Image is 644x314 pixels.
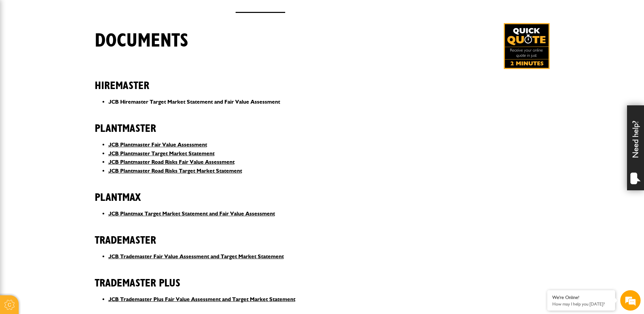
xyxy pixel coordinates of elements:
h1: Documents [95,30,188,52]
a: JCB Plantmaster Fair Value Assessment [108,141,207,148]
a: JCB Plantmaster Target Market Statement [108,150,215,157]
h2: Trademaster Plus [95,266,550,290]
a: JCB Hiremaster Target Market Statement and Fair Value Assessment [108,99,280,105]
h2: Hiremaster [95,69,550,92]
a: Get your insurance quote in just 2-minutes [504,23,550,69]
a: JCB Plantmaster Road Risks Fair Value Assessment [108,159,235,165]
a: JCB Trademaster Plus Fair Value Assessment and Target Market Statement [108,296,295,302]
a: JCB Plantmax Target Market Statement and Fair Value Assessment [108,210,275,217]
h2: Plantmax [95,181,550,204]
p: How may I help you today? [552,301,610,307]
h2: Plantmaster [95,112,550,135]
h2: Trademaster [95,224,550,247]
a: JCB Trademaster Fair Value Assessment and Target Market Statement [108,253,284,260]
a: JCB Plantmaster Road Risks Target Market Statement [108,168,242,174]
div: Need help? [627,105,644,190]
div: We're Online! [552,295,610,300]
img: Quick Quote [504,23,550,69]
